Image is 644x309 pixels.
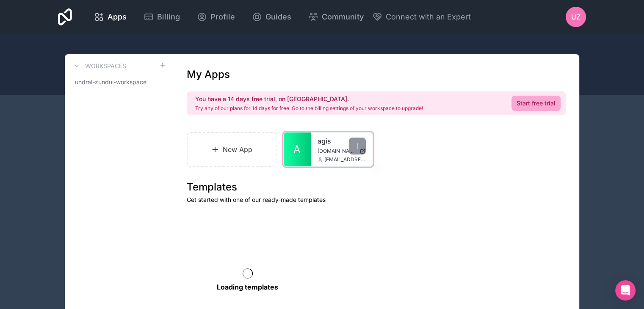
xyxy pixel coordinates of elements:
[386,11,471,23] span: Connect with an Expert
[195,105,423,112] p: Try any of our plans for 14 days for free. Go to the billing settings of your workspace to upgrade!
[190,8,242,26] a: Profile
[187,196,566,204] p: Get started with one of our ready-made templates
[217,282,278,292] p: Loading templates
[187,132,276,167] a: New App
[322,11,364,23] span: Community
[372,11,471,23] button: Connect with an Expert
[210,11,235,23] span: Profile
[301,8,370,26] a: Community
[187,68,230,81] h1: My Apps
[284,132,311,166] a: A
[245,8,298,26] a: Guides
[195,95,423,103] h2: You have a 14 days free trial, on [GEOGRAPHIC_DATA].
[324,156,366,163] span: [EMAIL_ADDRESS][DOMAIN_NAME]
[137,8,187,26] a: Billing
[187,180,566,194] h1: Templates
[108,11,127,23] span: Apps
[85,62,126,70] h3: Workspaces
[571,12,580,22] span: UZ
[318,148,366,154] a: [DOMAIN_NAME]
[87,8,133,26] a: Apps
[72,74,166,90] a: undral-zundui-workspace
[511,96,561,111] a: Start free trial
[293,143,301,156] span: A
[75,78,146,86] span: undral-zundui-workspace
[318,136,366,146] a: agis
[615,280,636,301] div: Open Intercom Messenger
[265,11,291,23] span: Guides
[157,11,180,23] span: Billing
[72,61,126,71] a: Workspaces
[318,148,356,154] span: [DOMAIN_NAME]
